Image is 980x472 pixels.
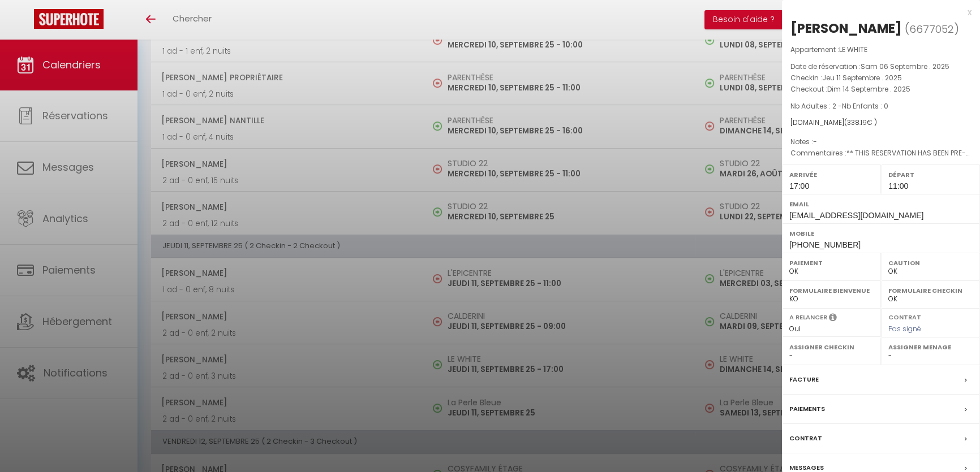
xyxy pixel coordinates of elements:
[829,313,837,325] i: Sélectionner OUI si vous souhaiter envoyer les séquences de messages post-checkout
[909,22,954,36] span: 6677052
[888,285,973,296] label: Formulaire Checkin
[888,181,908,190] span: 11:00
[789,169,874,180] label: Arrivée
[813,137,817,146] span: -
[790,84,972,95] p: Checkout :
[790,118,972,128] div: [DOMAIN_NAME]
[782,6,972,19] div: x
[827,84,910,94] span: Dim 14 Septembre . 2025
[789,403,825,415] label: Paiements
[790,101,888,111] span: Nb Adultes : 2 -
[789,285,874,296] label: Formulaire Bienvenue
[905,21,959,37] span: ( )
[789,228,973,239] label: Mobile
[888,169,973,180] label: Départ
[789,211,923,220] span: [EMAIL_ADDRESS][DOMAIN_NAME]
[789,198,973,210] label: Email
[789,374,819,386] label: Facture
[789,181,809,190] span: 17:00
[790,72,972,84] p: Checkin :
[790,148,972,159] p: Commentaires :
[822,73,902,83] span: Jeu 11 Septembre . 2025
[790,136,972,148] p: Notes :
[888,341,973,353] label: Assigner Menage
[839,45,867,54] span: LE WHITE
[888,257,973,269] label: Caution
[888,324,921,334] span: Pas signé
[847,118,867,127] span: 338.19
[844,118,877,127] span: ( € )
[861,62,949,71] span: Sam 06 Septembre . 2025
[790,19,902,37] div: [PERSON_NAME]
[842,101,888,111] span: Nb Enfants : 0
[789,240,861,249] span: [PHONE_NUMBER]
[888,313,921,320] label: Contrat
[789,432,822,444] label: Contrat
[790,44,972,55] p: Appartement :
[790,61,972,72] p: Date de réservation :
[789,341,874,353] label: Assigner Checkin
[789,257,874,269] label: Paiement
[9,5,43,38] button: Ouvrir le widget de chat LiveChat
[789,313,827,322] label: A relancer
